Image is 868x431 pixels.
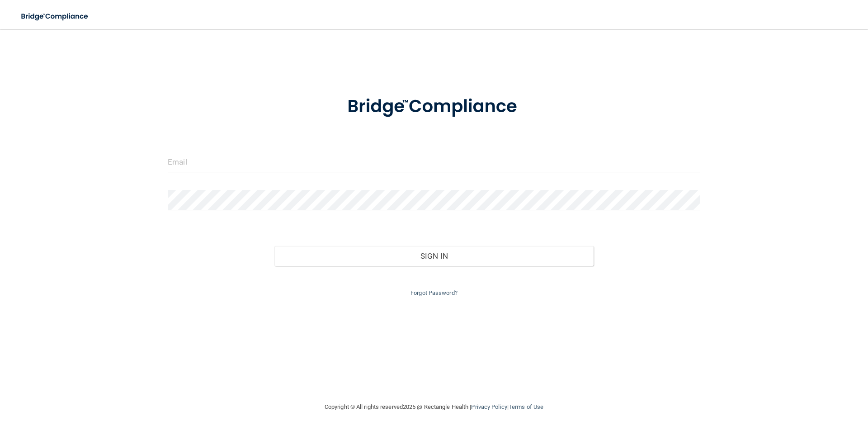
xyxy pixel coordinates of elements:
[509,403,543,410] a: Terms of Use
[329,83,539,130] img: bridge_compliance_login_screen.278c3ca4.svg
[471,403,507,410] a: Privacy Policy
[410,289,458,296] a: Forgot Password?
[14,7,97,26] img: bridge_compliance_login_screen.278c3ca4.svg
[274,246,594,266] button: Sign In
[168,152,700,172] input: Email
[269,393,599,422] div: Copyright © All rights reserved 2025 @ Rectangle Health | |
